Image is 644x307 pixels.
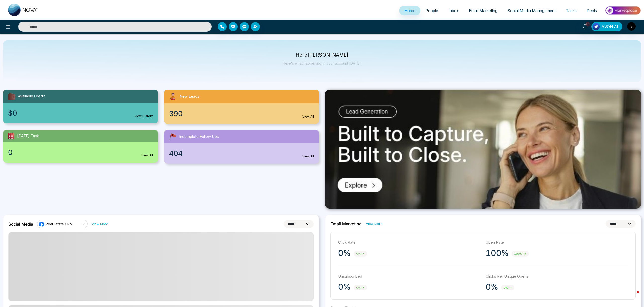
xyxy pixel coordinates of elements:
[486,248,509,258] p: 100%
[302,154,314,159] a: View All
[354,285,367,291] span: 0%
[404,8,415,13] span: Home
[169,148,183,159] span: 404
[283,53,362,57] p: Hello [PERSON_NAME]
[161,130,322,164] a: Incomplete Follow Ups404View All
[169,108,183,119] span: 390
[486,274,628,279] p: Clicks Per Unique Opens
[8,222,33,227] h2: Social Media
[502,6,561,15] a: Social Media Management
[582,6,602,15] a: Deals
[566,8,577,13] span: Tasks
[8,4,38,16] img: Nova CRM Logo
[46,222,73,226] span: Real Estate CRM
[338,248,351,258] p: 0%
[338,274,480,279] p: Unsubscribed
[180,94,199,99] span: New Leads
[593,23,600,30] img: Lead Flow
[601,24,618,30] span: AVON AI
[18,93,45,99] span: Available Credit
[354,251,367,257] span: 0%
[587,8,597,13] span: Deals
[486,282,498,292] p: 0%
[425,8,438,13] span: People
[302,114,314,119] a: View All
[512,251,529,257] span: 100%
[179,134,219,140] span: Incomplete Follow Ups
[161,90,322,124] a: New Leads390View All
[141,153,153,158] a: View All
[17,133,39,139] span: [DATE] Task
[627,22,636,31] img: User Avatar
[627,290,639,302] iframe: Intercom live chat
[283,61,362,65] p: Here's what happening in your account [DATE].
[92,222,108,226] a: View More
[330,221,362,226] h2: Email Marketing
[366,221,382,226] a: View More
[8,108,17,118] span: $0
[579,22,591,31] a: 10+
[448,8,459,13] span: Inbox
[605,5,641,16] img: Market-place.gif
[585,22,590,26] span: 10+
[501,285,514,291] span: 0%
[338,282,351,292] p: 0%
[591,22,622,31] button: AVON AI
[8,147,13,158] span: 0
[486,240,628,245] p: Open Rate
[507,8,556,13] span: Social Media Management
[7,132,15,140] img: todayTask.svg
[325,90,641,209] img: .
[168,92,178,101] img: newLeads.svg
[338,240,480,245] p: Click Rate
[7,92,16,101] img: availableCredit.svg
[561,6,582,15] a: Tasks
[168,132,177,141] img: followUps.svg
[420,6,443,15] a: People
[464,6,502,15] a: Email Marketing
[134,114,153,118] a: View History
[443,6,464,15] a: Inbox
[399,6,420,15] a: Home
[469,8,497,13] span: Email Marketing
